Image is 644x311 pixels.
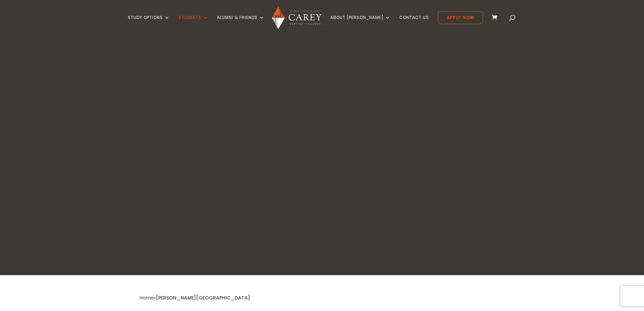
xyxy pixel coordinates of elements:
img: Carey Baptist College [272,6,321,29]
a: Contact Us [399,15,429,31]
span: » [140,294,250,301]
a: Students [178,15,208,31]
a: About [PERSON_NAME] [330,15,390,31]
a: Apply Now [438,11,483,24]
a: Study Options [128,15,170,31]
a: Home [140,294,154,301]
span: [PERSON_NAME][GEOGRAPHIC_DATA] [156,294,250,301]
a: Alumni & Friends [217,15,264,31]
